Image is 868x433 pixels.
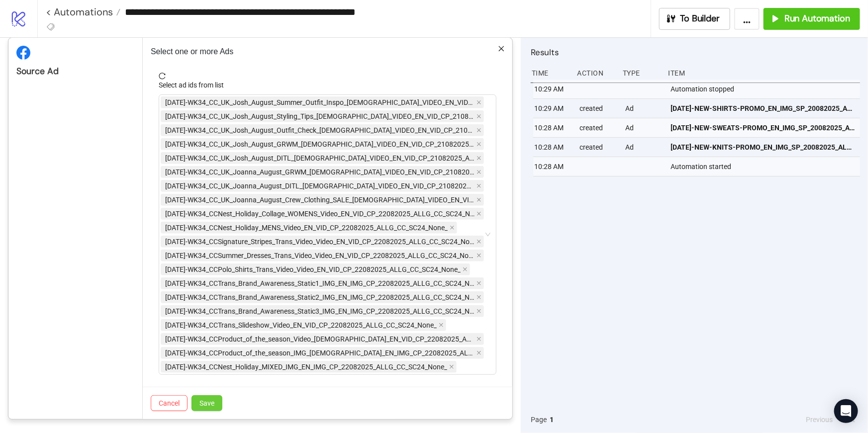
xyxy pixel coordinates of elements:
span: [DATE]-NEW-KNITS-PROMO_EN_IMG_SP_20082025_ALLG_CC_SC1_USP3_ [671,142,856,153]
span: close [477,281,482,286]
span: AD478-WK34_CC_UK_Josh_August_GRWM_Male_VIDEO_EN_VID_CP_21082025_ALLG_CC_SC24_None_ [161,138,484,150]
span: close [498,45,505,52]
button: Save [192,395,222,411]
span: close [477,350,482,355]
span: AD493-WK34_CCTrans_Slideshow_Video_EN_VID_CP_22082025_ALLG_CC_SC24_None_ [161,319,446,331]
span: [DATE]-WK34_CC_UK_Josh_August_DITL_[DEMOGRAPHIC_DATA]_VIDEO_EN_VID_CP_21082025_ALLG_CC_SC24_None_ [165,153,475,164]
button: Run Automation [764,8,860,30]
span: reload [159,73,496,80]
span: close [477,128,482,133]
span: Save [199,399,214,407]
span: [DATE]-WK34_CCSummer_Dresses_Trans_Video_Video_EN_VID_CP_22082025_ALLG_CC_SC24_None_ [165,250,475,261]
span: AD487-WK34_CCSignature_Stripes_Trans_Video_Video_EN_VID_CP_22082025_ALLG_CC_SC24_None_ [161,236,484,248]
span: AD494-WK34_CCProduct_of_the_season_Video_Male_EN_VID_CP_22082025_ALLG_CC_SC24_None_ [161,333,484,345]
span: [DATE]-WK34_CCTrans_Slideshow_Video_EN_VID_CP_22082025_ALLG_CC_SC24_None_ [165,320,437,331]
div: Automation stopped [670,80,863,98]
span: AD486-WK34_CCNest_Holiday_MENS_Video_EN_VID_CP_22082025_ALLG_CC_SC24_None_ [161,222,457,234]
span: AD489-WK34_CCPolo_Shirts_Trans_Video_Video_EN_VID_CP_22082025_ALLG_CC_SC24_None_ [161,263,470,275]
span: [DATE]-WK34_CCSignature_Stripes_Trans_Video_Video_EN_VID_CP_22082025_ALLG_CC_SC24_None_ [165,236,475,247]
button: 1 [547,414,557,425]
span: close [477,142,482,147]
span: [DATE]-WK34_CC_UK_Joanna_August_Crew_Clothing_SALE_[DEMOGRAPHIC_DATA]_VIDEO_EN_VID_CP_21082025_AL... [165,194,475,205]
div: Open Intercom Messenger [834,399,858,423]
span: Cancel [159,399,180,407]
span: AD485-WK34_CCNest_Holiday_Collage_WOMENS_Video_EN_VID_CP_22082025_ALLG_CC_SC24_None_ [161,208,484,220]
span: [DATE]-WK34_CC_UK_Josh_August_Styling_Tips_[DEMOGRAPHIC_DATA]_VIDEO_EN_VID_CP_21082025_ALLG_CC_SC... [165,111,475,122]
span: [DATE]-WK34_CCTrans_Brand_Awareness_Static3_IMG_EN_IMG_CP_22082025_ALLG_CC_SC24_None_ [165,306,475,317]
span: AD476-WK34_CC_UK_Josh_August_Styling_Tips_Male_VIDEO_EN_VID_CP_21082025_ALLG_CC_SC24_None_ [161,110,484,122]
h2: Results [531,46,860,59]
span: [DATE]-WK34_CC_UK_Josh_August_Summer_Outfit_Inspo_[DEMOGRAPHIC_DATA]_VIDEO_EN_VID_CP_21082025_ALL... [165,97,475,108]
span: AD495-WK34_CCProduct_of_the_season_IMG_Female_EN_IMG_CP_22082025_ALLG_CC_SC24_None_ [161,347,484,359]
span: close [477,170,482,174]
span: close [477,211,482,216]
span: close [477,114,482,119]
span: [DATE]-WK34_CCTrans_Brand_Awareness_Static2_IMG_EN_IMG_CP_22082025_ALLG_CC_SC24_None_ [165,292,475,303]
span: close [477,100,482,105]
div: 10:29 AM [533,99,572,118]
div: created [579,99,618,118]
span: To Builder [680,13,720,24]
div: Time [531,64,570,83]
span: close [477,197,482,202]
div: 10:28 AM [533,138,572,157]
label: Select ad ids from list [159,80,230,90]
span: AD481-WK34_CC_UK_Joanna_August_DITL_Female_VIDEO_EN_VID_CP_21082025_ALLG_CC_SC24_None_ [161,180,484,192]
span: [DATE]-WK34_CCProduct_of_the_season_Video_[DEMOGRAPHIC_DATA]_EN_VID_CP_22082025_ALLG_CC_SC24_None_ [165,334,475,345]
span: close [477,295,482,300]
div: 10:28 AM [533,157,572,176]
span: [DATE]-WK34_CCTrans_Brand_Awareness_Static1_IMG_EN_IMG_CP_22082025_ALLG_CC_SC24_None_ [165,278,475,289]
span: Run Automation [784,13,850,24]
span: [DATE]-WK34_CCNest_Holiday_MIXED_IMG_EN_IMG_CP_22082025_ALLG_CC_SC24_None_ [165,361,447,372]
div: Ad [624,118,663,137]
div: created [579,118,618,137]
span: close [450,225,455,230]
div: Item [668,64,861,83]
span: close [477,337,482,342]
div: 10:28 AM [533,118,572,137]
span: close [449,364,454,369]
a: [DATE]-NEW-KNITS-PROMO_EN_IMG_SP_20082025_ALLG_CC_SC1_USP3_ [671,138,856,157]
span: [DATE]-WK34_CCNest_Holiday_Collage_WOMENS_Video_EN_VID_CP_22082025_ALLG_CC_SC24_None_ [165,208,475,219]
button: Previous [803,414,836,425]
div: Automation started [670,157,863,176]
span: close [439,323,444,328]
span: [DATE]-WK34_CC_UK_Josh_August_Outfit_Check_[DEMOGRAPHIC_DATA]_VIDEO_EN_VID_CP_21082025_ALLG_CC_SC... [165,125,475,136]
span: close [477,183,482,188]
div: Source Ad [16,66,134,77]
div: Action [577,64,615,83]
span: close [463,267,468,272]
span: AD488-WK34_CCSummer_Dresses_Trans_Video_Video_EN_VID_CP_22082025_ALLG_CC_SC24_None_ [161,250,484,261]
span: close [477,253,482,258]
div: Ad [624,99,663,118]
span: close [477,309,482,314]
div: created [579,138,618,157]
span: AD492-WK34_CCTrans_Brand_Awareness_Static3_IMG_EN_IMG_CP_22082025_ALLG_CC_SC24_None_ [161,305,484,317]
span: Page [531,414,547,425]
div: 10:29 AM [533,80,572,98]
span: close [477,156,482,161]
span: close [477,239,482,244]
a: [DATE]-NEW-SWEATS-PROMO_EN_IMG_SP_20082025_ALLG_CC_SC1_USP3_ [671,118,856,137]
span: AD484-WK34_CCNest_Holiday_MIXED_IMG_EN_IMG_CP_22082025_ALLG_CC_SC24_None_ [161,361,457,373]
div: Type [622,64,661,83]
span: AD480-WK34_CC_UK_Joanna_August_GRWM_Female_VIDEO_EN_VID_CP_21082025_ALLG_CC_SC24_None_ [161,166,484,178]
button: Cancel [151,395,188,411]
span: [DATE]-NEW-SHIRTS-PROMO_EN_IMG_SP_20082025_ALLG_CC_SC1_USP3_ [671,103,856,114]
span: AD482-WK34_CC_UK_Joanna_August_Crew_Clothing_SALE_Female_VIDEO_EN_VID_CP_21082025_ALLG_CC_SC24_None_ [161,194,484,206]
a: [DATE]-NEW-SHIRTS-PROMO_EN_IMG_SP_20082025_ALLG_CC_SC1_USP3_ [671,99,856,118]
span: AD491-WK34_CCTrans_Brand_Awareness_Static2_IMG_EN_IMG_CP_22082025_ALLG_CC_SC24_None_ [161,291,484,303]
p: Select one or more Ads [151,46,504,58]
span: AD475-WK34_CC_UK_Josh_August_Summer_Outfit_Inspo_Male_VIDEO_EN_VID_CP_21082025_ALLG_CC_SC24_None_ [161,96,484,108]
span: [DATE]-WK34_CC_UK_Joanna_August_DITL_[DEMOGRAPHIC_DATA]_VIDEO_EN_VID_CP_21082025_ALLG_CC_SC24_None_ [165,180,475,191]
span: AD479-WK34_CC_UK_Josh_August_DITL_Male_VIDEO_EN_VID_CP_21082025_ALLG_CC_SC24_None_ [161,152,484,164]
a: < Automations [46,7,120,17]
button: To Builder [659,8,731,30]
div: Ad [624,138,663,157]
span: [DATE]-WK34_CC_UK_Josh_August_GRWM_[DEMOGRAPHIC_DATA]_VIDEO_EN_VID_CP_21082025_ALLG_CC_SC24_None_ [165,139,475,150]
span: AD477-WK34_CC_UK_Josh_August_Outfit_Check_Male_VIDEO_EN_VID_CP_21082025_ALLG_CC_SC24_None_ [161,124,484,136]
span: [DATE]-WK34_CCNest_Holiday_MENS_Video_EN_VID_CP_22082025_ALLG_CC_SC24_None_ [165,222,448,233]
span: [DATE]-NEW-SWEATS-PROMO_EN_IMG_SP_20082025_ALLG_CC_SC1_USP3_ [671,122,856,133]
span: [DATE]-WK34_CCPolo_Shirts_Trans_Video_Video_EN_VID_CP_22082025_ALLG_CC_SC24_None_ [165,264,461,275]
span: AD490-WK34_CCTrans_Brand_Awareness_Static1_IMG_EN_IMG_CP_22082025_ALLG_CC_SC24_None_ [161,277,484,289]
